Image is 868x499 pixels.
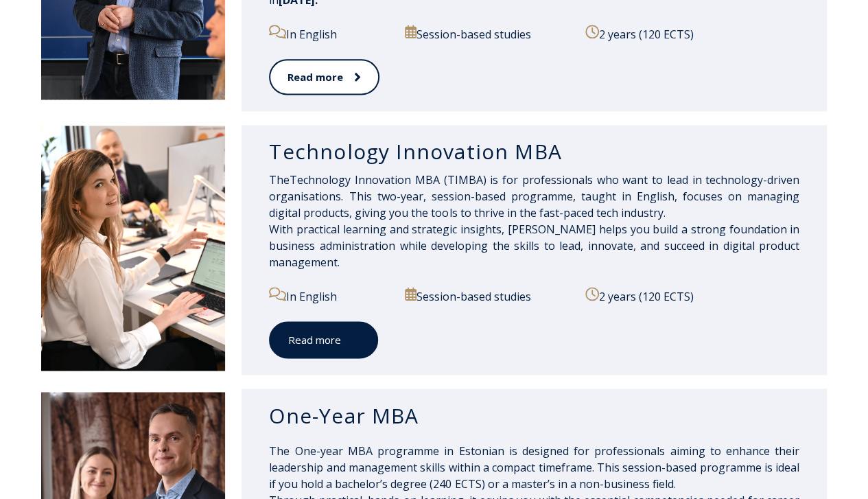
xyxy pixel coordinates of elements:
[425,172,556,187] span: BA (TIMBA) is for profes
[269,321,378,359] a: Read more
[269,172,290,187] span: The
[41,126,225,371] img: DSC_2558
[269,139,799,165] h3: Technology Innovation MBA
[290,172,556,187] span: Technology Innovation M
[585,287,799,305] p: 2 years (120 ECTS)
[269,59,379,95] a: Read more
[269,222,799,270] span: With practical learning and strategic insights, [PERSON_NAME] helps you build a strong foundation...
[585,25,799,43] p: 2 years (120 ECTS)
[269,25,393,43] p: In English
[269,172,799,220] span: sionals who want to lead in technology-driven organisations. This two-year, session-based program...
[269,402,799,428] h3: One-Year MBA
[269,287,393,305] p: In English
[405,25,574,43] p: Session-based studies
[405,287,574,305] p: Session-based studies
